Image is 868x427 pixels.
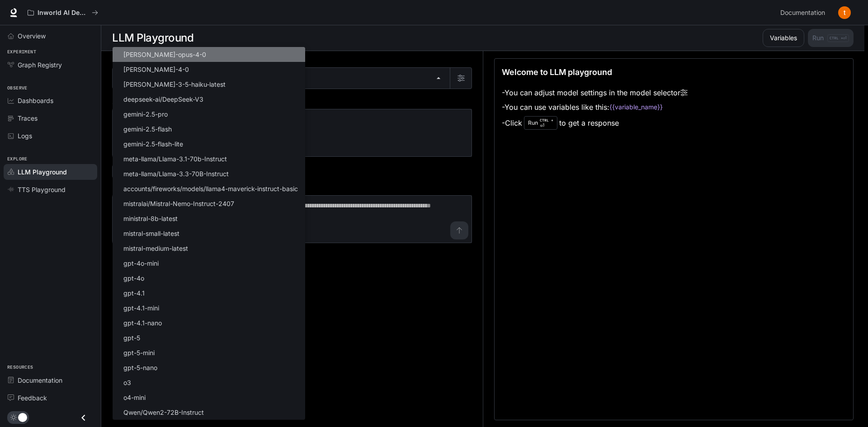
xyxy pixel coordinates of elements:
p: ministral-8b-latest [123,214,178,223]
p: gpt-5-nano [123,363,157,372]
p: mistralai/Mistral-Nemo-Instruct-2407 [123,199,234,208]
p: meta-llama/Llama-3.1-70b-Instruct [123,154,227,164]
p: mistral-small-latest [123,229,179,238]
p: gpt-4o [123,273,144,283]
p: meta-llama/Llama-3.3-70B-Instruct [123,169,229,178]
p: accounts/fireworks/models/llama4-maverick-instruct-basic [123,184,298,193]
p: gpt-4o-mini [123,258,159,268]
p: gpt-5 [123,333,140,343]
p: gemini-2.5-flash-lite [123,139,183,149]
p: gpt-5-mini [123,348,155,357]
p: gemini-2.5-flash [123,124,172,134]
p: deepseek-ai/DeepSeek-V3 [123,94,203,104]
p: [PERSON_NAME]-4-0 [123,65,189,74]
p: gpt-4.1-nano [123,318,162,328]
p: o3 [123,378,131,387]
p: mistral-medium-latest [123,244,188,253]
p: gpt-4.1 [123,288,145,298]
p: [PERSON_NAME]-3-5-haiku-latest [123,80,226,89]
p: Qwen/Qwen2-72B-Instruct [123,408,204,417]
p: gpt-4.1-mini [123,303,159,313]
p: o4-mini [123,393,146,402]
p: gemini-2.5-pro [123,109,168,119]
p: [PERSON_NAME]-opus-4-0 [123,50,206,59]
